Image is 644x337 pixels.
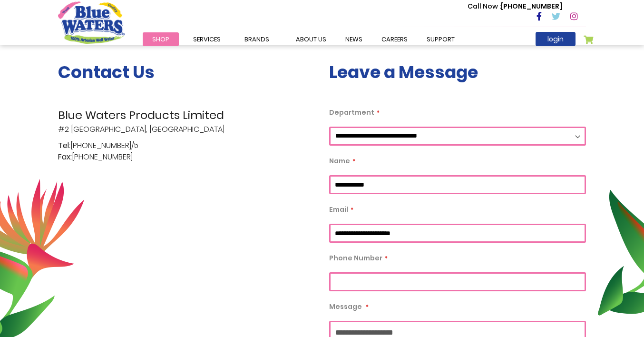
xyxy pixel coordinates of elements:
p: [PHONE_NUMBER] [468,1,562,11]
span: Brands [244,35,269,44]
span: Email [329,205,348,214]
h3: Contact Us [58,62,315,82]
span: Fax: [58,151,72,163]
a: about us [286,32,336,46]
span: Message [329,302,362,311]
p: [PHONE_NUMBER]/5 [PHONE_NUMBER] [58,140,315,163]
a: store logo [58,1,125,43]
span: Phone Number [329,253,382,263]
a: support [417,32,464,46]
a: careers [372,32,417,46]
span: Tel: [58,140,70,151]
h3: Leave a Message [329,62,586,82]
span: Blue Waters Products Limited [58,107,315,124]
a: login [536,32,576,46]
span: Services [193,35,221,44]
p: #2 [GEOGRAPHIC_DATA], [GEOGRAPHIC_DATA] [58,107,315,135]
span: Shop [152,35,169,44]
span: Department [329,108,374,117]
span: Name [329,156,350,166]
span: Call Now : [468,1,501,11]
a: News [336,32,372,46]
